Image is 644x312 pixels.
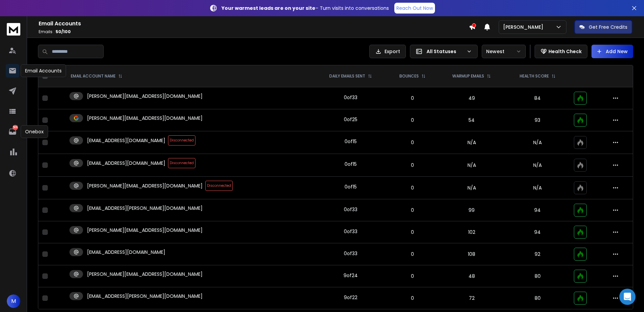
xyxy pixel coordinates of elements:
[21,125,48,138] div: Onebox
[503,24,546,30] p: [PERSON_NAME]
[369,45,406,58] button: Export
[87,293,203,299] p: [EMAIL_ADDRESS][PERSON_NAME][DOMAIN_NAME]
[394,3,435,14] a: Reach Out Now
[391,295,434,302] p: 0
[505,109,569,131] td: 93
[344,228,357,235] div: 0 of 33
[589,24,627,30] p: Get Free Credits
[87,249,165,255] p: [EMAIL_ADDRESS][DOMAIN_NAME]
[222,5,315,12] strong: Your warmest leads are on your site
[56,29,71,35] span: 50 / 100
[168,135,195,146] span: Disconnected
[391,117,434,124] p: 0
[391,229,434,236] p: 0
[438,287,505,309] td: 72
[71,73,122,79] div: EMAIL ACCOUNT NAME
[438,243,505,265] td: 108
[391,184,434,191] p: 0
[619,289,636,305] div: Open Intercom Messenger
[7,294,20,308] button: M
[548,48,582,55] p: Health Check
[345,183,357,190] div: 0 of 15
[168,158,195,168] span: Disconnected
[87,227,203,233] p: [PERSON_NAME][EMAIL_ADDRESS][DOMAIN_NAME]
[510,162,565,169] p: N/A
[39,20,469,28] h1: Email Accounts
[391,207,434,214] p: 0
[520,73,549,79] p: HEALTH SCORE
[222,5,389,12] p: – Turn visits into conversations
[87,205,203,211] p: [EMAIL_ADDRESS][PERSON_NAME][DOMAIN_NAME]
[505,199,569,221] td: 94
[87,271,203,277] p: [PERSON_NAME][EMAIL_ADDRESS][DOMAIN_NAME]
[575,20,632,34] button: Get Free Credits
[510,139,565,146] p: N/A
[39,29,469,35] p: Emails :
[505,87,569,109] td: 84
[438,131,505,154] td: N/A
[21,64,66,77] div: Email Accounts
[391,139,434,146] p: 0
[510,184,565,191] p: N/A
[591,45,633,58] button: Add New
[438,199,505,221] td: 99
[482,45,526,58] button: Newest
[87,137,165,144] p: [EMAIL_ADDRESS][DOMAIN_NAME]
[205,181,233,191] span: Disconnected
[438,221,505,243] td: 102
[345,161,357,168] div: 0 of 15
[505,287,569,309] td: 80
[87,160,165,166] p: [EMAIL_ADDRESS][DOMAIN_NAME]
[505,221,569,243] td: 94
[344,250,357,257] div: 0 of 33
[438,177,505,199] td: N/A
[396,5,433,12] p: Reach Out Now
[427,48,464,55] p: All Statuses
[391,162,434,169] p: 0
[505,243,569,265] td: 92
[344,206,357,213] div: 0 of 33
[391,95,434,102] p: 0
[87,115,203,121] p: [PERSON_NAME][EMAIL_ADDRESS][DOMAIN_NAME]
[344,116,357,123] div: 0 of 25
[344,294,357,301] div: 9 of 22
[438,154,505,177] td: N/A
[391,251,434,258] p: 0
[344,272,358,279] div: 9 of 24
[452,73,484,79] p: WARMUP EMAILS
[329,73,365,79] p: DAILY EMAILS SENT
[345,138,357,145] div: 0 of 15
[535,45,587,58] button: Health Check
[438,87,505,109] td: 49
[6,125,19,138] a: 506
[391,273,434,280] p: 0
[505,265,569,287] td: 80
[438,265,505,287] td: 48
[87,182,203,189] p: [PERSON_NAME][EMAIL_ADDRESS][DOMAIN_NAME]
[438,109,505,131] td: 54
[7,23,20,36] img: logo
[399,73,419,79] p: BOUNCES
[87,93,203,99] p: [PERSON_NAME][EMAIL_ADDRESS][DOMAIN_NAME]
[13,125,18,130] p: 506
[344,94,357,101] div: 0 of 33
